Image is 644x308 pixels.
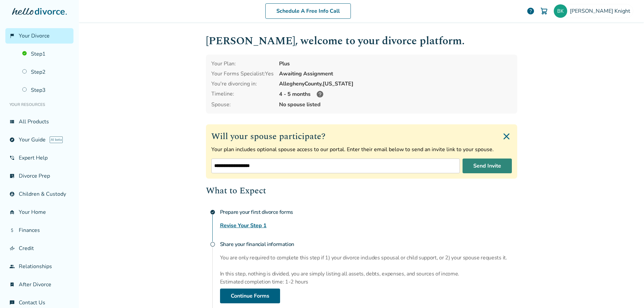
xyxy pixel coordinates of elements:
[9,173,15,179] span: list_alt_check
[211,130,512,143] h2: Will your spouse participate?
[9,155,15,161] span: phone_in_talk
[210,209,215,215] span: check_circle
[211,90,274,98] div: Timeline:
[265,3,351,19] a: Schedule A Free Info Call
[211,80,274,87] div: You're divorcing in:
[463,159,512,173] button: Send Invite
[5,114,73,129] a: view_listAll Products
[220,222,267,230] a: Revise Your Step 1
[220,262,517,278] p: In this step, nothing is divided, you are simply listing all assets, debts, expenses, and sources...
[211,60,274,67] div: Your Plan:
[5,186,73,202] a: account_childChildren & Custody
[211,70,274,77] div: Your Forms Specialist: Yes
[540,7,548,15] img: Cart
[610,276,644,308] iframe: Chat Widget
[220,278,517,286] p: Estimated completion time: 1-2 hours
[5,259,73,274] a: groupRelationships
[9,282,15,287] span: bookmark_check
[279,80,512,87] div: Allegheny County, [US_STATE]
[279,60,512,67] div: Plus
[18,82,73,98] a: Step3
[527,7,535,15] a: help
[206,33,517,49] h1: [PERSON_NAME] , welcome to your divorce platform.
[18,64,73,80] a: Step2
[5,277,73,292] a: bookmark_checkAfter Divorce
[5,168,73,184] a: list_alt_checkDivorce Prep
[9,300,15,305] span: chat_info
[5,150,73,166] a: phone_in_talkExpert Help
[206,184,517,197] h2: What to Expect
[220,254,517,262] p: You are only required to complete this step if 1) your divorce includes spousal or child support,...
[9,264,15,269] span: group
[18,46,73,62] a: Step1
[570,7,633,15] span: [PERSON_NAME] Knight
[279,101,512,108] span: No spouse listed
[9,209,15,215] span: garage_home
[501,131,512,142] img: Close invite form
[19,32,50,40] span: Your Divorce
[554,4,567,18] img: bonitaknight@propelschools.org
[5,223,73,238] a: attach_moneyFinances
[211,101,274,108] span: Spouse:
[220,205,517,219] h4: Prepare your first divorce forms
[50,136,63,143] span: AI beta
[9,228,15,233] span: attach_money
[9,191,15,197] span: account_child
[279,90,512,98] div: 4 - 5 months
[5,132,73,147] a: exploreYour GuideAI beta
[9,119,15,124] span: view_list
[5,241,73,256] a: finance_modeCredit
[5,204,73,220] a: garage_homeYour Home
[9,33,15,39] span: flag_2
[9,137,15,142] span: explore
[9,246,15,251] span: finance_mode
[211,146,512,153] p: Your plan includes optional spouse access to our portal. Enter their email below to send an invit...
[220,289,280,303] a: Continue Forms
[279,70,512,77] div: Awaiting Assignment
[220,238,517,251] h4: Share your financial information
[210,242,215,247] span: radio_button_unchecked
[5,98,73,111] li: Your Resources
[5,28,73,44] a: flag_2Your Divorce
